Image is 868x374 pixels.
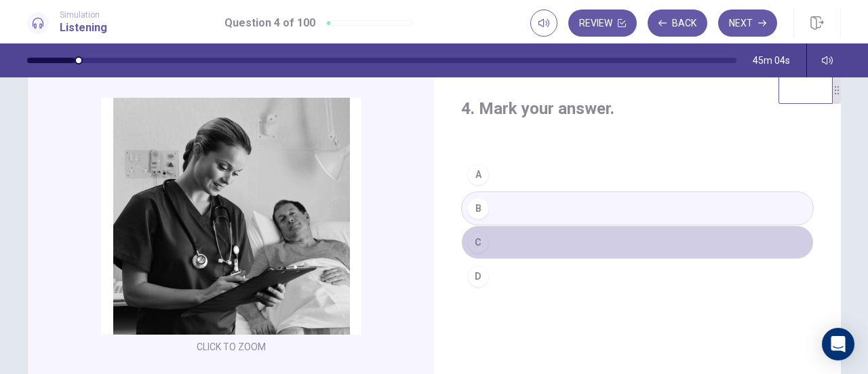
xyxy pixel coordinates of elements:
[467,198,489,219] div: B
[461,259,814,293] button: D
[467,164,489,185] div: A
[648,10,707,37] button: Back
[60,20,107,36] h1: Listening
[718,10,777,37] button: Next
[467,265,489,287] div: D
[224,15,315,31] h1: Question 4 of 100
[60,10,107,20] span: Simulation
[461,157,814,191] button: A
[461,225,814,259] button: C
[461,191,814,225] button: B
[568,10,637,37] button: Review
[753,55,790,66] span: 45m 04s
[461,98,814,119] h4: 4. Mark your answer.
[822,328,854,360] div: Open Intercom Messenger
[467,231,489,253] div: C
